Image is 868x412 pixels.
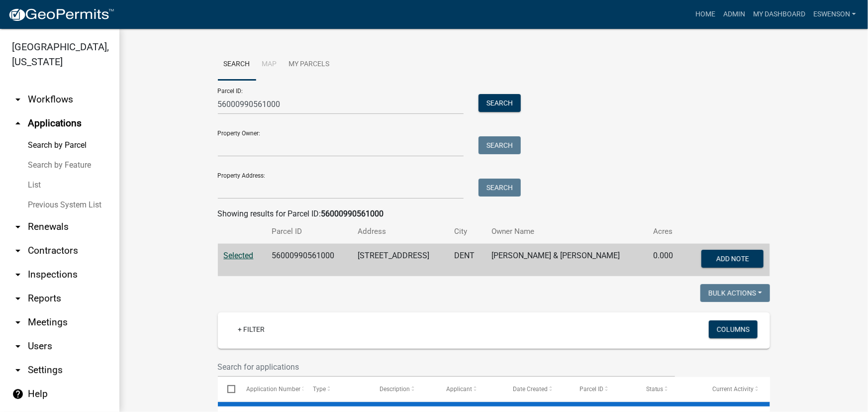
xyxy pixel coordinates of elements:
[246,386,300,393] span: Application Number
[485,220,647,243] th: Owner Name
[283,49,336,81] a: My Parcels
[709,320,758,338] button: Columns
[12,94,24,105] i: arrow_drop_down
[12,316,24,328] i: arrow_drop_down
[313,386,326,393] span: Type
[12,340,24,352] i: arrow_drop_down
[237,377,303,401] datatable-header-cell: Application Number
[691,5,719,24] a: Home
[648,244,684,277] td: 0.000
[646,386,664,393] span: Status
[12,245,24,257] i: arrow_drop_down
[12,364,24,376] i: arrow_drop_down
[448,220,485,243] th: City
[224,251,254,260] a: Selected
[713,386,754,393] span: Current Activity
[218,377,237,401] datatable-header-cell: Select
[579,386,603,393] span: Parcel ID
[809,5,860,24] a: eswenson
[485,244,647,277] td: [PERSON_NAME] & [PERSON_NAME]
[352,220,448,243] th: Address
[700,284,770,302] button: Bulk Actions
[479,94,521,112] button: Search
[719,5,749,24] a: Admin
[380,386,410,393] span: Description
[12,117,24,129] i: arrow_drop_up
[12,388,24,400] i: help
[701,250,764,268] button: Add Note
[218,208,770,220] div: Showing results for Parcel ID:
[703,377,770,401] datatable-header-cell: Current Activity
[230,320,273,338] a: + Filter
[716,255,749,263] span: Add Note
[352,244,448,277] td: [STREET_ADDRESS]
[266,244,352,277] td: 56000990561000
[479,136,521,154] button: Search
[749,5,809,24] a: My Dashboard
[513,386,548,393] span: Date Created
[12,269,24,281] i: arrow_drop_down
[266,220,352,243] th: Parcel ID
[218,49,256,81] a: Search
[321,209,384,218] strong: 56000990561000
[479,179,521,197] button: Search
[503,377,570,401] datatable-header-cell: Date Created
[370,377,437,401] datatable-header-cell: Description
[570,377,637,401] datatable-header-cell: Parcel ID
[446,386,472,393] span: Applicant
[218,357,675,377] input: Search for applications
[637,377,703,401] datatable-header-cell: Status
[12,293,24,305] i: arrow_drop_down
[648,220,684,243] th: Acres
[448,244,485,277] td: DENT
[12,221,24,233] i: arrow_drop_down
[303,377,370,401] datatable-header-cell: Type
[437,377,503,401] datatable-header-cell: Applicant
